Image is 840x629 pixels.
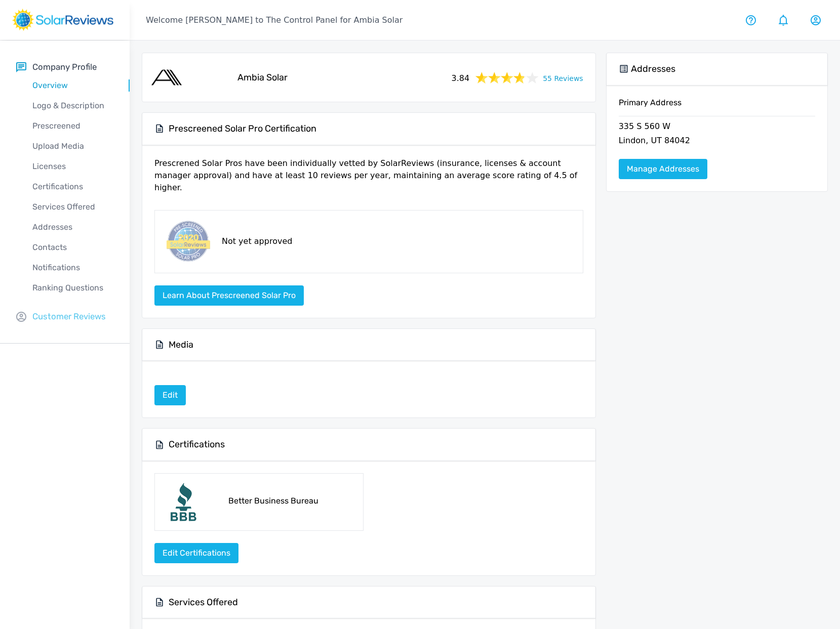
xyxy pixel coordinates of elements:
p: Prescreened [16,120,130,132]
a: Services Offered [16,197,130,217]
a: Edit Certifications [154,548,238,558]
a: Overview [16,75,130,96]
h5: Prescreened Solar Pro Certification [169,123,316,135]
h6: Primary Address [619,98,815,116]
p: Licenses [16,160,130,173]
p: Overview [16,79,130,92]
img: prescreened-badge.png [163,219,212,265]
h5: Ambia Solar [237,72,288,83]
a: Learn about Prescreened Solar Pro [154,290,304,300]
h6: Better Business Bureau [228,496,355,508]
h5: Addresses [631,63,675,75]
a: Manage Addresses [619,159,707,179]
a: Prescreened [16,116,130,136]
span: 3.84 [452,70,470,85]
p: Ranking Questions [16,282,130,294]
p: Prescrened Solar Pros have been individually vetted by SolarReviews (insurance, licenses & accoun... [154,157,583,202]
a: Upload Media [16,136,130,156]
p: Customer Reviews [32,310,106,323]
p: Logo & Description [16,100,130,112]
h5: Certifications [169,439,225,450]
p: Notifications [16,262,130,274]
h5: Services Offered [169,597,238,608]
p: Lindon, UT 84042 [619,135,815,149]
a: 55 Reviews [543,71,583,84]
p: Services Offered [16,201,130,213]
p: Contacts [16,241,130,254]
a: Edit Certifications [154,543,238,563]
a: Logo & Description [16,96,130,116]
a: Contacts [16,237,130,258]
p: Welcome [PERSON_NAME] to The Control Panel for Ambia Solar [146,14,403,26]
p: Certifications [16,181,130,193]
p: Company Profile [32,61,97,73]
a: Edit [154,390,186,400]
a: Licenses [16,156,130,177]
a: Certifications [16,177,130,197]
a: Notifications [16,258,130,278]
a: Addresses [16,217,130,237]
a: Ranking Questions [16,278,130,298]
p: Addresses [16,221,130,233]
h5: Media [169,339,193,351]
a: Edit [154,385,186,405]
img: icon_BBB.png [163,482,204,522]
p: Upload Media [16,140,130,152]
p: 335 S 560 W [619,120,815,135]
button: Learn about Prescreened Solar Pro [154,285,304,306]
p: Not yet approved [222,235,292,247]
